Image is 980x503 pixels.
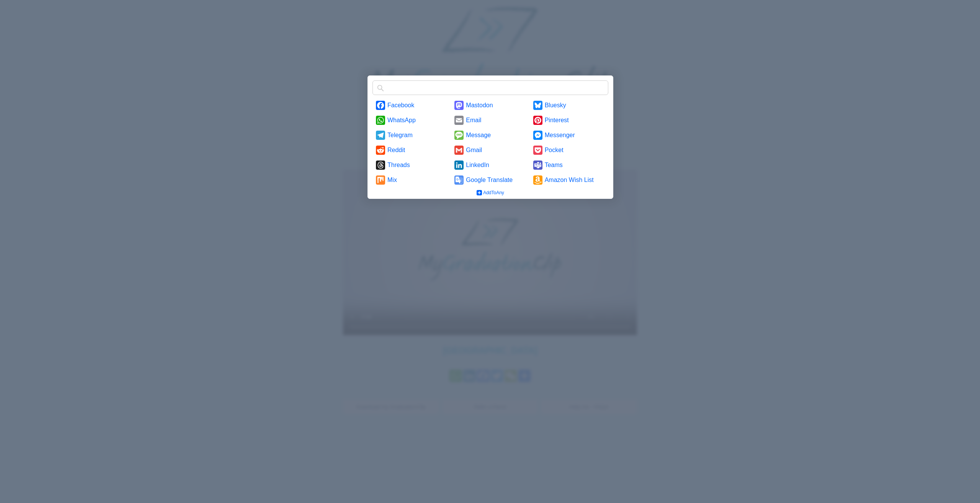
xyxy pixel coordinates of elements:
[471,187,510,198] a: AddToAny
[372,158,451,172] a: Threads
[451,113,529,128] a: Email
[451,128,529,143] a: Message
[372,113,451,128] a: WhatsApp
[530,98,608,113] a: Bluesky
[530,173,608,187] a: Amazon Wish List
[367,75,613,199] div: Share
[372,143,451,157] a: Reddit
[451,98,529,113] a: Mastodon
[451,143,529,157] a: Gmail
[372,128,451,143] a: Telegram
[530,158,608,172] a: Teams
[372,173,451,187] a: Mix
[530,128,608,143] a: Messenger
[451,158,529,172] a: LinkedIn
[530,113,608,128] a: Pinterest
[530,143,608,157] a: Pocket
[451,173,529,187] a: Google Translate
[372,98,451,113] a: Facebook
